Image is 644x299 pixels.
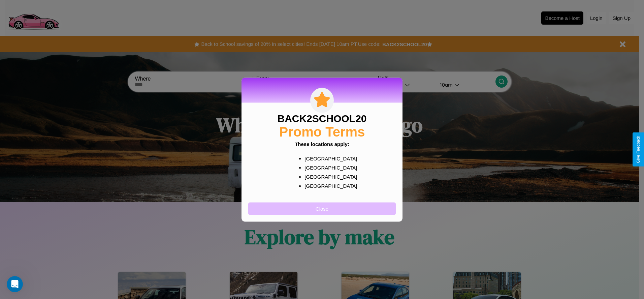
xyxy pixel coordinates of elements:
h3: BACK2SCHOOL20 [277,113,366,124]
p: [GEOGRAPHIC_DATA] [304,172,353,181]
p: [GEOGRAPHIC_DATA] [304,181,353,190]
div: Give Feedback [636,136,641,163]
iframe: Intercom live chat [7,276,23,292]
button: Close [248,202,396,215]
p: [GEOGRAPHIC_DATA] [304,163,353,172]
h2: Promo Terms [279,124,365,139]
b: These locations apply: [295,141,349,147]
p: [GEOGRAPHIC_DATA] [304,154,353,163]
